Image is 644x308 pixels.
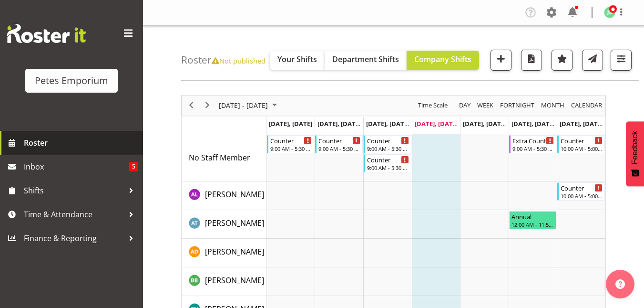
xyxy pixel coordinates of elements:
button: Filter Shifts [611,50,632,71]
button: Next [201,99,214,111]
span: Month [540,99,565,111]
span: Time Scale [417,99,449,111]
span: calendar [570,99,603,111]
div: Alex-Micheal Taniwha"s event - Annual Begin From Saturday, October 11, 2025 at 12:00:00 AM GMT+13... [509,211,557,229]
span: No Staff Member [189,152,250,163]
span: [DATE] - [DATE] [218,99,269,111]
td: No Staff Member resource [182,134,266,181]
td: Amelia Denz resource [182,239,266,267]
span: Department Shifts [332,54,399,64]
h4: Roster [181,54,266,65]
span: Inbox [24,159,129,174]
div: Annual [511,212,554,221]
div: Counter [367,155,409,164]
span: [DATE], [DATE] [511,119,555,128]
button: Fortnight [499,99,536,111]
button: Timeline Day [458,99,472,111]
span: [DATE], [DATE] [317,119,361,128]
div: No Staff Member"s event - Counter Begin From Monday, October 6, 2025 at 9:00:00 AM GMT+13:00 Ends... [267,135,315,153]
div: 9:00 AM - 5:30 PM [270,145,312,152]
button: Feedback - Show survey [626,121,644,186]
button: Download a PDF of the roster according to the set date range. [521,50,542,71]
span: Fortnight [499,99,535,111]
span: Roster [24,136,138,150]
span: Shifts [24,183,124,198]
img: jodine-bunn132.jpg [604,7,615,18]
div: Counter [561,183,603,192]
a: No Staff Member [189,152,250,163]
button: Send a list of all shifts for the selected filtered period to all rostered employees. [582,50,603,71]
button: Highlight an important date within the roster. [552,50,572,71]
span: [DATE], [DATE] [415,119,458,128]
span: [DATE], [DATE] [366,119,409,128]
span: Not published [212,56,266,65]
span: [DATE], [DATE] [560,119,603,128]
span: Your Shifts [277,54,317,64]
td: Beena Beena resource [182,267,266,296]
button: Your Shifts [270,51,325,70]
div: Abigail Lane"s event - Counter Begin From Sunday, October 12, 2025 at 10:00:00 AM GMT+13:00 Ends ... [557,182,605,201]
div: October 06 - 12, 2025 [215,96,283,116]
td: Alex-Micheal Taniwha resource [182,210,266,239]
div: 9:00 AM - 5:30 PM [512,145,554,152]
div: 10:00 AM - 5:00 PM [561,145,603,152]
div: No Staff Member"s event - Extra Counter Begin From Saturday, October 11, 2025 at 9:00:00 AM GMT+1... [509,135,557,153]
span: Time & Attendance [24,207,124,222]
a: [PERSON_NAME] [PERSON_NAME] [205,275,325,286]
div: Petes Emporium [35,74,108,88]
div: previous period [183,96,199,116]
div: Counter [561,136,603,145]
div: No Staff Member"s event - Counter Begin From Wednesday, October 8, 2025 at 9:00:00 AM GMT+13:00 E... [364,154,411,172]
button: Previous [185,99,198,111]
span: Company Shifts [414,54,471,64]
span: Feedback [631,131,639,164]
span: [PERSON_NAME] [PERSON_NAME] [205,275,325,286]
td: Abigail Lane resource [182,181,266,210]
a: [PERSON_NAME] [205,246,264,257]
div: 12:00 AM - 11:59 PM [511,221,554,228]
a: [PERSON_NAME] [205,217,264,229]
div: Counter [318,136,360,145]
span: Week [476,99,494,111]
button: October 2025 [217,99,281,111]
img: help-xxl-2.png [615,279,625,289]
span: Day [458,99,471,111]
img: Rosterit website logo [7,24,86,43]
span: Finance & Reporting [24,231,124,245]
span: 5 [129,162,138,171]
span: [PERSON_NAME] [205,246,264,257]
button: Month [570,99,604,111]
div: 9:00 AM - 5:30 PM [318,145,360,152]
button: Timeline Week [476,99,495,111]
div: 10:00 AM - 5:00 PM [561,192,603,200]
div: 9:00 AM - 5:30 PM [367,164,409,171]
button: Time Scale [417,99,450,111]
div: Counter [367,136,409,145]
div: Extra Counter [512,136,554,145]
button: Department Shifts [325,51,407,70]
div: next period [199,96,215,116]
div: Counter [270,136,312,145]
div: No Staff Member"s event - Counter Begin From Wednesday, October 8, 2025 at 9:00:00 AM GMT+13:00 E... [364,135,411,153]
span: [PERSON_NAME] [205,189,264,200]
div: No Staff Member"s event - Counter Begin From Tuesday, October 7, 2025 at 9:00:00 AM GMT+13:00 End... [315,135,363,153]
a: [PERSON_NAME] [205,189,264,200]
span: [PERSON_NAME] [205,218,264,228]
span: [DATE], [DATE] [269,119,312,128]
div: No Staff Member"s event - Counter Begin From Sunday, October 12, 2025 at 10:00:00 AM GMT+13:00 En... [557,135,605,153]
button: Add a new shift [491,50,511,71]
span: [DATE], [DATE] [463,119,506,128]
div: 9:00 AM - 5:30 PM [367,145,409,152]
button: Timeline Month [540,99,566,111]
button: Company Shifts [407,51,479,70]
